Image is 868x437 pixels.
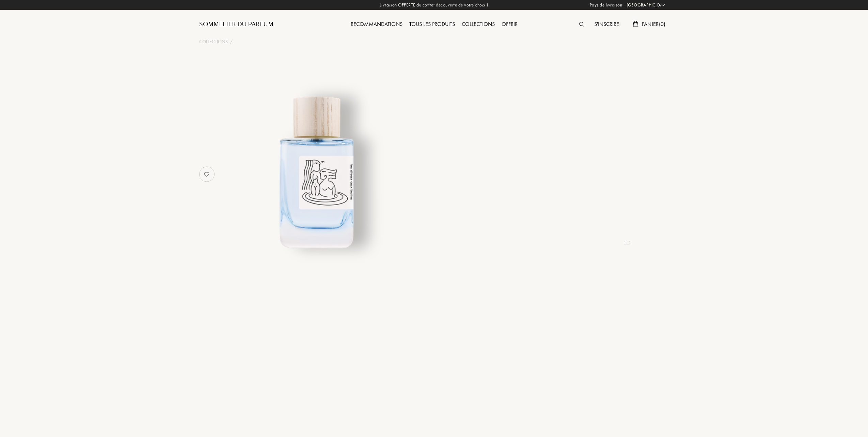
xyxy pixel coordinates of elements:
div: Recommandations [347,20,406,29]
a: Tous les produits [406,20,458,28]
div: S'inscrire [591,20,622,29]
span: Pays de livraison : [590,2,625,9]
div: Tous les produits [406,20,458,29]
a: Recommandations [347,20,406,28]
div: Offrir [498,20,521,29]
a: S'inscrire [591,20,622,28]
img: search_icn.svg [579,22,584,27]
img: no_like_p.png [200,167,214,181]
img: arrow_w.png [661,2,666,7]
div: Collections [458,20,498,29]
div: / [230,38,233,45]
a: Offrir [498,20,521,28]
a: Sommelier du Parfum [199,20,273,29]
a: Collections [458,20,498,28]
img: cart.svg [633,21,638,27]
img: undefined undefined [232,87,401,255]
span: Panier ( 0 ) [642,20,666,28]
a: Collections [199,38,228,45]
